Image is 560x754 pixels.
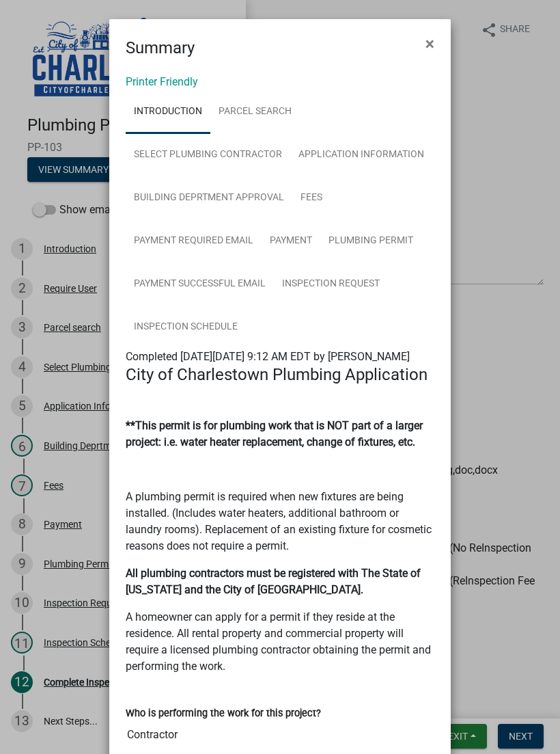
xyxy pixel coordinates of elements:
[292,176,331,220] a: Fees
[126,90,210,134] a: Introduction
[126,133,290,177] a: Select Plumbing Contractor
[126,306,246,349] a: Inspection Schedule
[425,34,434,53] span: ×
[290,133,432,177] a: Application Information
[126,262,274,306] a: Payment Successful Email
[415,25,445,63] button: Close
[320,219,421,263] a: Plumbing Permit
[126,365,434,385] h4: City of Charlestown Plumbing Application
[262,219,320,263] a: Payment
[126,419,423,448] strong: **This permit is for plumbing work that is NOT part of a larger project: i.e. water heater replac...
[126,609,434,675] p: A homeowner can apply for a permit if they reside at the residence. All rental property and comme...
[126,350,410,363] span: Completed [DATE][DATE] 9:12 AM EDT by [PERSON_NAME]
[126,36,195,60] h4: Summary
[126,75,198,88] a: Printer Friendly
[126,489,434,554] p: A plumbing permit is required when new fixtures are being installed. (Includes water heaters, add...
[210,90,300,134] a: Parcel search
[274,262,388,306] a: Inspection Request
[126,176,292,220] a: Building Deprtment Approval
[126,219,262,263] a: Payment Required Email
[126,709,321,718] label: Who is performing the work for this project?
[126,567,421,596] strong: All plumbing contractors must be registered with The State of [US_STATE] and the City of [GEOGRAP...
